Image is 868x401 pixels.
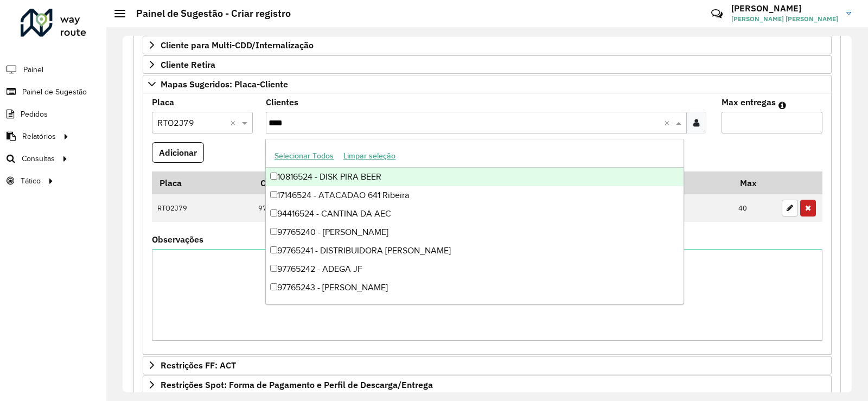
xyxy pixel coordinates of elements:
span: Cliente Retira [161,60,215,69]
span: [PERSON_NAME] [PERSON_NAME] [731,14,838,24]
a: Cliente para Multi-CDD/Internalização [143,36,832,54]
span: Cliente para Multi-CDD/Internalização [161,41,314,49]
div: 10816524 - DISK PIRA BEER [266,168,684,186]
h3: [PERSON_NAME] [731,3,838,14]
em: Máximo de clientes que serão colocados na mesma rota com os clientes informados [778,101,786,110]
div: 97765240 - [PERSON_NAME] [266,223,684,241]
td: 40 [733,194,776,222]
h2: Painel de Sugestão - Criar registro [125,8,291,20]
div: 97765243 - [PERSON_NAME] [266,278,684,297]
span: Painel [23,64,43,75]
span: Relatórios [22,131,56,142]
span: Consultas [22,153,55,164]
span: Clear all [230,116,239,129]
label: Placa [152,96,174,109]
a: Restrições FF: ACT [143,356,832,374]
div: 17146524 - ATACADAO 641 Ribeira [266,186,684,205]
span: Pedidos [21,109,48,120]
span: Tático [21,175,41,187]
div: 97765244 - [GEOGRAPHIC_DATA] [266,297,684,315]
div: 97765241 - DISTRIBUIDORA [PERSON_NAME] [266,241,684,260]
th: Placa [152,171,253,194]
button: Adicionar [152,142,204,163]
span: Restrições Spot: Forma de Pagamento e Perfil de Descarga/Entrega [161,380,433,389]
a: Cliente Retira [143,55,832,74]
a: Restrições Spot: Forma de Pagamento e Perfil de Descarga/Entrega [143,375,832,394]
th: Código Cliente [253,171,518,194]
th: Max [733,171,776,194]
span: Clear all [664,116,673,129]
label: Observações [152,233,203,246]
div: 97765242 - ADEGA JF [266,260,684,278]
span: Painel de Sugestão [22,86,87,98]
td: 97763762 [253,194,518,222]
td: RTO2J79 [152,194,253,222]
a: Mapas Sugeridos: Placa-Cliente [143,75,832,93]
label: Max entregas [722,96,776,109]
span: Mapas Sugeridos: Placa-Cliente [161,80,288,88]
div: 94416524 - CANTINA DA AEC [266,205,684,223]
button: Limpar seleção [339,148,400,164]
a: Contato Rápido [705,2,729,26]
button: Selecionar Todos [270,148,339,164]
ng-dropdown-panel: Options list [265,139,684,304]
span: Restrições FF: ACT [161,361,236,370]
label: Clientes [266,96,298,109]
div: Mapas Sugeridos: Placa-Cliente [143,93,832,355]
